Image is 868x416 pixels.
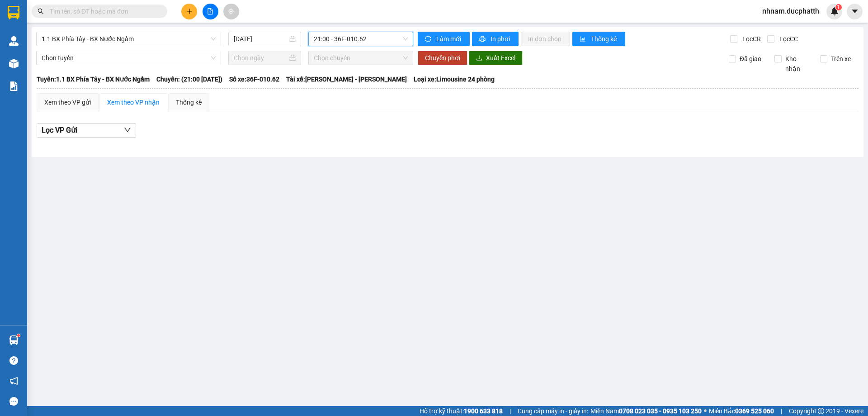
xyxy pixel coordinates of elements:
[42,32,216,46] span: 1.1 BX Phía Tây - BX Nước Ngầm
[9,397,18,406] span: message
[420,406,503,416] span: Hỗ trợ kỹ thuật:
[781,406,782,416] span: |
[709,406,774,416] span: Miền Bắc
[847,4,863,19] button: caret-down
[124,126,131,134] span: down
[436,34,462,44] span: Làm mới
[827,54,854,64] span: Trên xe
[156,74,222,84] span: Chuyến: (21:00 [DATE])
[590,406,702,416] span: Miền Nam
[314,51,408,65] span: Chọn chuyến
[234,53,288,63] input: Chọn ngày
[9,335,19,345] img: warehouse-icon
[414,74,495,84] span: Loại xe: Limousine 24 phòng
[818,408,824,414] span: copyright
[572,32,625,46] button: bar-chartThống kê
[472,32,519,46] button: printerIn phơi
[425,36,433,43] span: sync
[228,8,234,14] span: aim
[176,97,202,107] div: Thống kê
[521,32,570,46] button: In đơn chọn
[830,7,839,15] img: icon-new-feature
[776,34,799,44] span: Lọc CC
[755,5,826,17] span: nhnam.ducphatth
[17,334,20,337] sup: 1
[469,51,523,65] button: downloadXuất Excel
[518,406,588,416] span: Cung cấp máy in - giấy in:
[38,8,44,14] span: search
[619,407,702,415] strong: 0708 023 035 - 0935 103 250
[50,6,156,16] input: Tìm tên, số ĐT hoặc mã đơn
[580,36,587,43] span: bar-chart
[9,59,19,68] img: warehouse-icon
[203,4,218,19] button: file-add
[42,51,216,65] span: Chọn tuyến
[107,97,160,107] div: Xem theo VP nhận
[314,32,408,46] span: 21:00 - 36F-010.62
[8,6,19,19] img: logo-vxr
[837,4,840,10] span: 1
[735,407,774,415] strong: 0369 525 060
[44,97,91,107] div: Xem theo VP gửi
[286,74,407,84] span: Tài xế: [PERSON_NAME] - [PERSON_NAME]
[491,34,511,44] span: In phơi
[207,8,213,14] span: file-add
[9,81,19,91] img: solution-icon
[234,34,288,44] input: 12/10/2025
[704,409,707,413] span: ⚪️
[736,54,765,64] span: Đã giao
[835,4,842,10] sup: 1
[42,124,77,136] span: Lọc VP Gửi
[479,36,487,43] span: printer
[739,34,762,44] span: Lọc CR
[229,74,279,84] span: Số xe: 36F-010.62
[418,32,470,46] button: syncLàm mới
[509,406,511,416] span: |
[418,51,467,65] button: Chuyển phơi
[9,356,18,365] span: question-circle
[591,34,618,44] span: Thống kê
[181,4,197,19] button: plus
[186,8,193,14] span: plus
[851,7,859,15] span: caret-down
[37,76,150,83] b: Tuyến: 1.1 BX Phía Tây - BX Nước Ngầm
[464,407,503,415] strong: 1900 633 818
[9,377,18,385] span: notification
[37,123,136,138] button: Lọc VP Gửi
[9,36,19,46] img: warehouse-icon
[223,4,239,19] button: aim
[782,54,813,74] span: Kho nhận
